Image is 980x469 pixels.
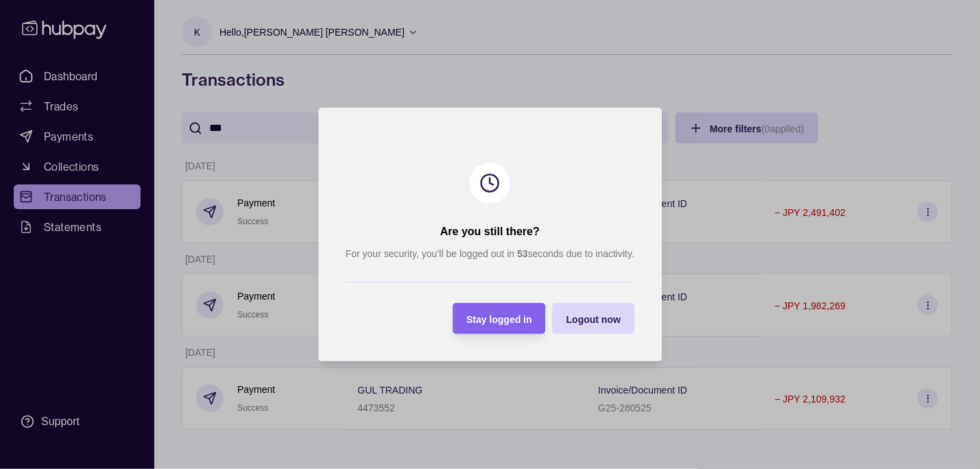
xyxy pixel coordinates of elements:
button: Stay logged in [453,303,546,334]
h2: Are you still there? [440,224,540,239]
p: For your security, you’ll be logged out in seconds due to inactivity. [346,246,634,261]
span: Logout now [566,314,621,325]
button: Logout now [553,303,634,334]
strong: 53 [517,248,528,259]
span: Stay logged in [466,314,532,325]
